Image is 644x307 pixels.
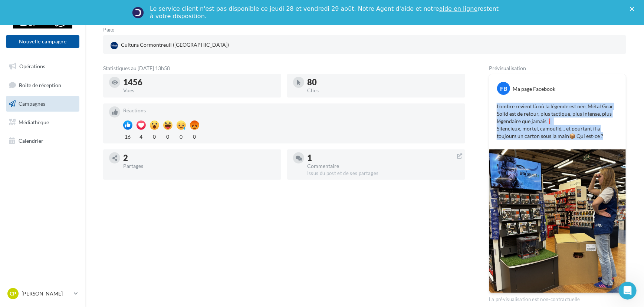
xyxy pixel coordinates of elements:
img: Profile image for Service-Client [132,7,144,19]
div: Le service client n'est pas disponible ce jeudi 28 et vendredi 29 août. Notre Agent d'aide et not... [150,5,500,20]
iframe: Intercom live chat [619,282,637,300]
div: Prévisualisation [489,66,626,71]
div: Partages [123,164,275,169]
span: Campagnes [19,100,45,107]
a: Calendrier [4,133,81,149]
span: Opérations [19,63,45,69]
a: aide en ligne [439,5,477,12]
a: Médiathèque [4,115,81,130]
a: CP [PERSON_NAME] [6,287,79,301]
div: Fermer [630,7,637,11]
div: Page [103,27,120,32]
div: Cultura Cormontreuil ([GEOGRAPHIC_DATA]) [109,40,230,51]
div: Statistiques au [DATE] 13h58 [103,66,465,71]
span: Boîte de réception [19,82,61,88]
span: Calendrier [19,137,43,143]
div: 0 [163,132,172,141]
p: [PERSON_NAME] [22,290,71,297]
div: 16 [123,132,132,141]
div: Clics [307,88,459,93]
div: 0 [190,132,199,141]
div: 0 [177,132,186,141]
div: 80 [307,78,459,86]
div: Issus du post et de ses partages [307,170,459,177]
span: CP [10,290,16,297]
div: 0 [150,132,159,141]
a: Opérations [4,59,81,74]
a: Boîte de réception [4,77,81,93]
div: La prévisualisation est non-contractuelle [489,293,626,303]
div: FB [497,82,510,95]
div: 4 [137,132,146,141]
div: 1456 [123,78,275,86]
div: 2 [123,154,275,162]
button: Nouvelle campagne [6,35,79,48]
div: Réactions [123,108,459,113]
span: Médiathèque [19,119,49,125]
div: Ma page Facebook [513,85,555,93]
a: Campagnes [4,96,81,112]
a: Cultura Cormontreuil ([GEOGRAPHIC_DATA]) [109,40,279,51]
div: 1 [307,154,459,162]
p: L'ombre revient là où la légende est née, Métal Gear Solid est de retour, plus tactique, plus int... [497,103,618,140]
div: Commentaire [307,164,459,169]
div: Vues [123,88,275,93]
